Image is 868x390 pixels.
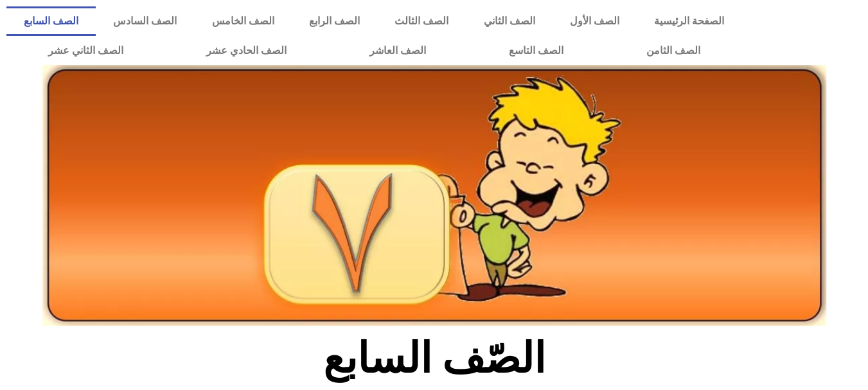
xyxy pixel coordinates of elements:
[195,6,292,36] a: الصف الخامس
[6,6,96,36] a: الصف السابع
[328,36,467,66] a: الصف العاشر
[637,6,741,36] a: الصفحة الرئيسية
[605,36,741,66] a: الصف الثامن
[377,6,466,36] a: الصف الثالث
[553,6,637,36] a: الصف الأول
[222,333,646,384] h2: الصّف السابع
[467,36,605,66] a: الصف التاسع
[164,36,328,66] a: الصف الحادي عشر
[96,6,194,36] a: الصف السادس
[6,36,164,66] a: الصف الثاني عشر
[466,6,553,36] a: الصف الثاني
[292,6,377,36] a: الصف الرابع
